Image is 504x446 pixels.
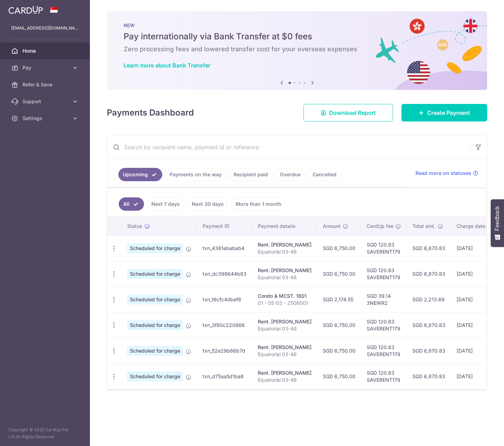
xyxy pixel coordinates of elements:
a: Payments on the way [165,168,226,181]
p: Equatorial 03-48 [258,274,312,281]
span: Create Payment [427,109,470,117]
td: SGD 6,750.00 [317,235,361,261]
td: SGD 120.83 SAVERENT179 [361,312,407,338]
p: Equatorial 03-48 [258,325,312,332]
h6: Zero processing fees and lowered transfer cost for your overseas expenses [124,45,470,53]
p: Equatorial 03-48 [258,248,312,255]
a: Overdue [275,168,305,181]
span: Support [22,98,69,105]
td: txn_3f80c220866 [197,312,252,338]
img: CardUp [8,6,43,14]
span: Settings [22,115,69,122]
input: Search by recipient name, payment id or reference [107,136,470,158]
span: Feedback [494,206,500,231]
td: txn_d75aa5d1ba8 [197,363,252,389]
span: Scheduled for charge [127,269,183,279]
span: Scheduled for charge [127,295,183,304]
td: [DATE] [451,261,499,287]
td: SGD 6,870.83 [407,261,451,287]
td: SGD 120.83 SAVERENT179 [361,235,407,261]
p: 01 - 05-03 - 2506001 [258,300,312,307]
div: Rent. [PERSON_NAME] [258,344,312,351]
div: Rent. [PERSON_NAME] [258,318,312,325]
td: SGD 120.83 SAVERENT179 [361,338,407,363]
span: Home [22,47,69,54]
td: SGD 39.14 3NEWR2 [361,287,407,312]
td: SGD 6,750.00 [317,338,361,363]
a: Next 30 days [187,197,228,211]
a: Upcoming [118,168,162,181]
td: txn_16cfc4dbef8 [197,287,252,312]
td: SGD 120.83 SAVERENT179 [361,261,407,287]
td: [DATE] [451,287,499,312]
td: SGD 6,750.00 [317,261,361,287]
td: SGD 6,870.83 [407,363,451,389]
td: txn_dc398644b83 [197,261,252,287]
td: txn_52e29b66b7d [197,338,252,363]
span: Scheduled for charge [127,372,183,381]
td: SGD 6,750.00 [317,363,361,389]
td: [DATE] [451,312,499,338]
p: [EMAIL_ADDRESS][DOMAIN_NAME] [11,25,79,32]
div: Condo & MCST. 1801 [258,293,312,300]
a: All [119,197,144,211]
h5: Pay internationally via Bank Transfer at $0 fees [124,31,470,42]
a: Recipient paid [229,168,273,181]
a: More than 1 month [231,197,286,211]
a: Next 7 days [147,197,184,211]
a: Cancelled [308,168,341,181]
td: SGD 2,213.69 [407,287,451,312]
span: Scheduled for charge [127,243,183,253]
td: SGD 6,870.83 [407,338,451,363]
td: SGD 120.83 SAVERENT179 [361,363,407,389]
span: CardUp fee [367,223,393,230]
span: Refer & Save [22,81,69,88]
td: SGD 2,174.55 [317,287,361,312]
p: NEW [124,22,470,28]
span: Scheduled for charge [127,346,183,356]
a: Read more on statuses [415,170,478,177]
div: Rent. [PERSON_NAME] [258,369,312,376]
h4: Payments Dashboard [107,106,194,119]
p: Equatorial 03-48 [258,351,312,358]
td: SGD 6,750.00 [317,312,361,338]
td: [DATE] [451,338,499,363]
th: Payment ID [197,217,252,235]
span: Amount [323,223,341,230]
span: Scheduled for charge [127,320,183,330]
span: Charge date [457,223,485,230]
span: Pay [22,64,69,71]
th: Payment details [252,217,317,235]
td: SGD 6,870.83 [407,235,451,261]
span: Status [127,223,142,230]
a: Create Payment [401,104,487,122]
span: Download Report [329,109,376,117]
button: Feedback - Show survey [491,199,504,247]
td: [DATE] [451,363,499,389]
td: txn_4381ebabab4 [197,235,252,261]
div: Rent. [PERSON_NAME] [258,267,312,274]
a: Download Report [303,104,393,122]
p: Equatorial 03-48 [258,376,312,383]
img: Bank transfer banner [107,11,487,90]
span: Total amt. [412,223,436,230]
div: Rent. [PERSON_NAME] [258,241,312,248]
td: [DATE] [451,235,499,261]
a: Learn more about Bank Transfer [124,62,210,69]
td: SGD 6,870.83 [407,312,451,338]
span: Read more on statuses [415,170,471,177]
